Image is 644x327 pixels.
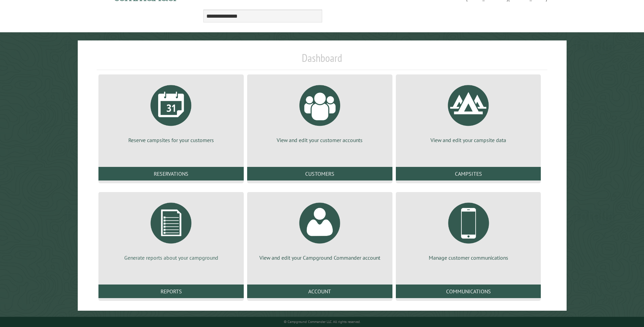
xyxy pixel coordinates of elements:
a: View and edit your campsite data [404,80,533,144]
a: Reserve campsites for your customers [107,80,236,144]
a: Reservations [98,167,244,180]
small: © Campground Commander LLC. All rights reserved. [284,320,361,324]
p: Generate reports about your campground [107,254,236,261]
p: View and edit your campsite data [404,136,533,144]
a: Campsites [396,167,541,180]
p: View and edit your customer accounts [255,136,384,144]
a: Communications [396,285,541,298]
p: Manage customer communications [404,254,533,261]
a: Reports [98,285,244,298]
a: Manage customer communications [404,197,533,261]
h1: Dashboard [97,51,547,70]
a: Account [247,285,392,298]
a: View and edit your customer accounts [255,80,384,144]
a: Generate reports about your campground [107,197,236,261]
a: View and edit your Campground Commander account [255,197,384,261]
p: Reserve campsites for your customers [107,136,236,144]
a: Customers [247,167,392,180]
p: View and edit your Campground Commander account [255,254,384,261]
